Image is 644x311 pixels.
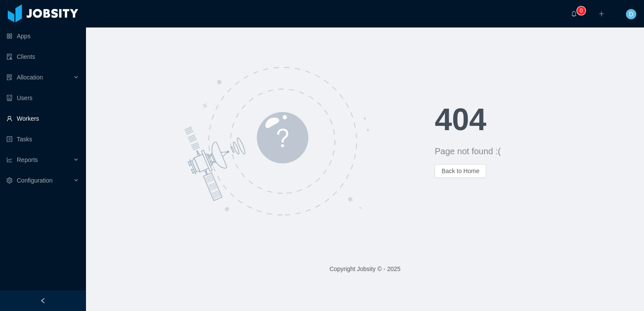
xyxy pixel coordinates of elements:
[6,177,12,183] i: icon: setting
[6,157,12,163] i: icon: line-chart
[6,89,79,107] a: icon: robotUsers
[577,6,586,15] sup: 0
[598,11,604,17] i: icon: plus
[435,104,644,135] h1: 404
[17,74,43,81] span: Allocation
[86,254,644,284] footer: Copyright Jobsity © - 2025
[6,74,12,80] i: icon: solution
[571,11,577,17] i: icon: bell
[435,164,486,178] button: Back to Home
[435,168,486,174] a: Back to Home
[17,177,52,184] span: Configuration
[6,27,79,45] a: icon: appstoreApps
[6,131,79,148] a: icon: profileTasks
[17,156,38,163] span: Reports
[6,110,79,127] a: icon: userWorkers
[435,145,644,157] div: Page not found :(
[629,9,633,19] span: D
[6,48,79,65] a: icon: auditClients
